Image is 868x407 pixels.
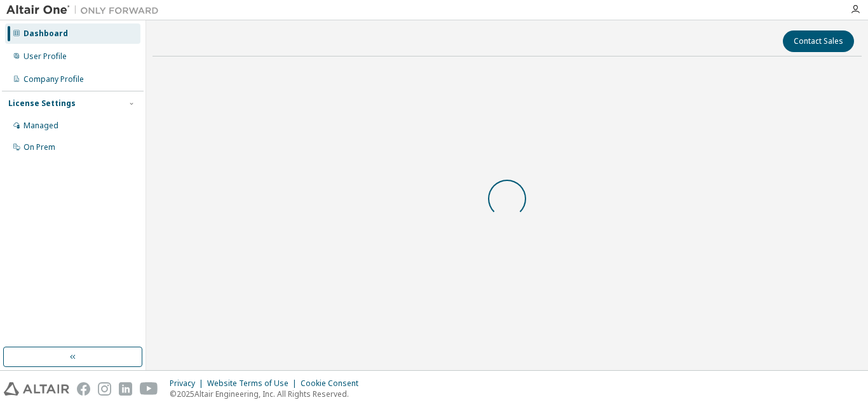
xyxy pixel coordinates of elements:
[140,382,158,396] img: youtube.svg
[119,382,132,396] img: linkedin.svg
[4,382,69,396] img: altair_logo.svg
[24,29,68,39] div: Dashboard
[170,378,207,389] div: Privacy
[301,378,366,389] div: Cookie Consent
[6,4,165,17] img: Altair One
[98,382,111,396] img: instagram.svg
[24,142,55,152] div: On Prem
[207,378,301,389] div: Website Terms of Use
[170,389,366,399] p: © 2025 Altair Engineering, Inc. All Rights Reserved.
[77,382,90,396] img: facebook.svg
[24,121,58,131] div: Managed
[783,30,854,52] button: Contact Sales
[8,98,76,109] div: License Settings
[24,74,84,84] div: Company Profile
[24,51,67,62] div: User Profile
